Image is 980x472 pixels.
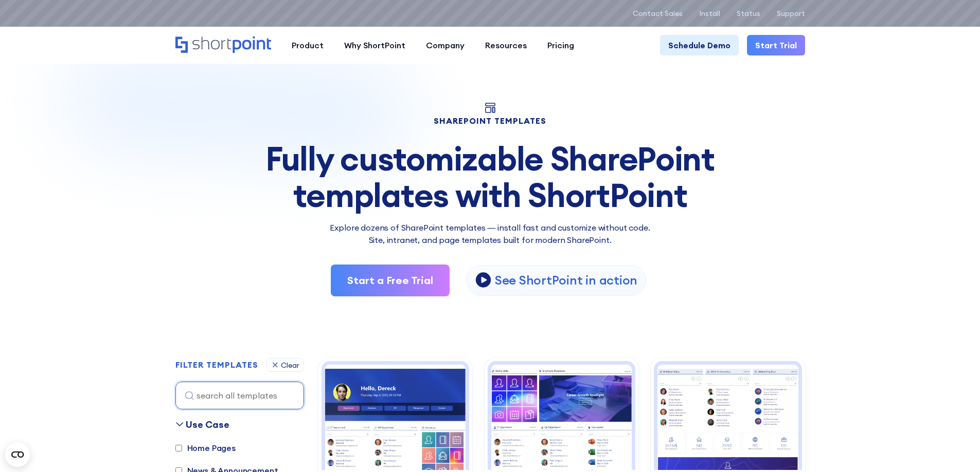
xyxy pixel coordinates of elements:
div: Why ShortPoint [344,39,405,51]
iframe: Chat Widget [929,423,980,472]
h1: SHAREPOINT TEMPLATES [175,117,805,124]
a: Why ShortPoint [334,35,416,55]
label: Home Pages [175,442,236,454]
a: Install [699,9,720,17]
a: Home [175,36,271,54]
a: Company [416,35,475,55]
input: Home Pages [175,445,182,451]
a: Resources [475,35,537,55]
a: Schedule Demo [660,35,739,55]
h2: FILTER TEMPLATES [175,361,258,370]
div: Pricing [547,39,574,51]
div: Fully customizable SharePoint templates with ShortPoint [175,141,805,213]
img: Team Hub 2 – SharePoint Template Team Site: Simple team site for people, tools, and updates. [491,365,632,470]
div: Company [426,39,465,51]
div: Product [292,39,324,51]
a: open lightbox [466,265,646,296]
input: search all templates [175,382,304,409]
a: Support [777,9,805,17]
p: See ShortPoint in action [495,272,637,288]
a: Start a Free Trial [331,265,450,296]
a: Pricing [537,35,584,55]
div: Use Case [186,418,229,431]
img: Team Hub 1 – SharePoint Online Modern Team Site Template: Team hub for links, people, documents, ... [325,365,466,470]
p: Explore dozens of SharePoint templates — install fast and customize without code. Site, intranet,... [175,221,805,246]
div: Clear [281,362,299,369]
a: Start Trial [747,35,805,55]
a: Status [737,9,760,17]
button: Open CMP widget [5,442,30,467]
img: Team Hub 3 – SharePoint Team Site Template: Centralize birthdays, onboarding docs, meetings, news... [657,365,798,470]
a: Product [281,35,334,55]
div: Resources [485,39,527,51]
a: Contact Sales [633,9,683,17]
